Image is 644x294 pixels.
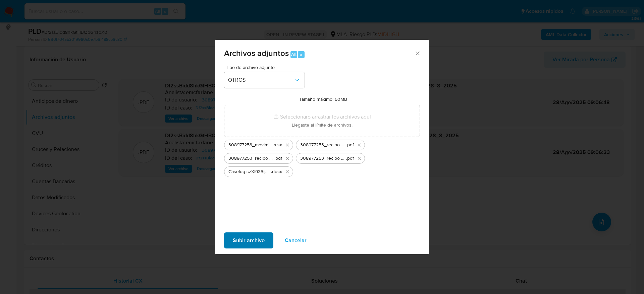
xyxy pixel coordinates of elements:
[226,65,306,70] span: Tipo de archivo adjunto
[233,233,265,248] span: Subir archivo
[224,232,273,248] button: Subir archivo
[228,155,274,162] span: 308977253_recibo de sueldo (2)
[299,96,347,102] label: Tamaño máximo: 50MB
[224,47,289,59] span: Archivos adjuntos
[228,142,273,148] span: 308977253_movimientos
[273,142,282,148] span: .xlsx
[283,141,291,149] button: Eliminar 308977253_movimientos.xlsx
[276,232,315,248] button: Cancelar
[271,168,282,175] span: .docx
[274,155,282,162] span: .pdf
[355,154,363,162] button: Eliminar 308977253_recibo de sueldo (3).pdf
[283,168,291,176] button: Eliminar Caselog szXl93SijWIaOYwz8ijl5Wbo_2025_08_18_20_31_13.docx
[300,155,346,162] span: 308977253_recibo de sueldo (3)
[300,142,346,148] span: 308977253_recibo de sueldo (1)
[346,155,354,162] span: .pdf
[300,51,302,58] span: a
[346,142,354,148] span: .pdf
[414,50,420,56] button: Cerrar
[224,137,420,177] ul: Archivos seleccionados
[283,154,291,162] button: Eliminar 308977253_recibo de sueldo (2).pdf
[228,168,271,175] span: Caselog szXl93SijWIaOYwz8ijl5Wbo_2025_08_18_20_31_13
[224,72,305,88] button: OTROS
[285,233,307,248] span: Cancelar
[291,51,297,58] span: Alt
[355,141,363,149] button: Eliminar 308977253_recibo de sueldo (1).pdf
[228,77,294,83] span: OTROS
